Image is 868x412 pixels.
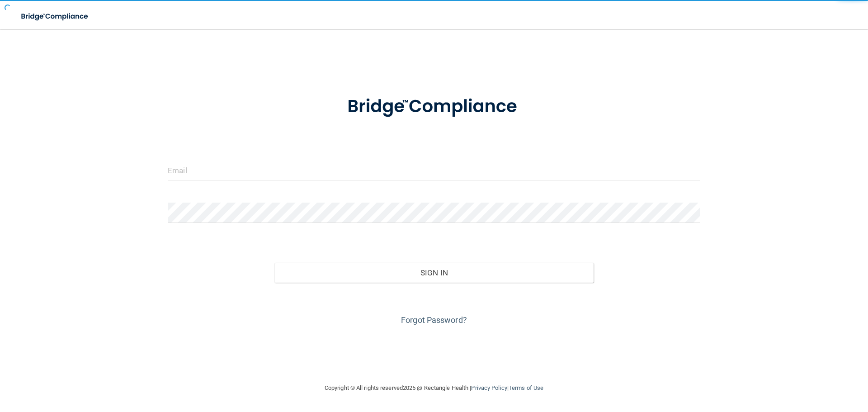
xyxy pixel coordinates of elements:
a: Terms of Use [509,384,543,391]
div: Copyright © All rights reserved 2025 @ Rectangle Health | | [269,374,599,403]
a: Privacy Policy [471,384,507,391]
img: bridge_compliance_login_screen.278c3ca4.svg [14,7,97,26]
input: Email [168,160,700,180]
a: Forgot Password? [401,315,467,325]
img: bridge_compliance_login_screen.278c3ca4.svg [329,83,539,130]
button: Sign In [274,263,594,283]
